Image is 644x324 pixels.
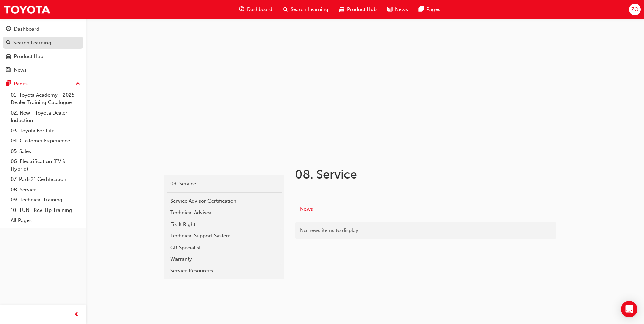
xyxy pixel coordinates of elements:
img: Trak [3,2,51,17]
span: up-icon [76,79,80,88]
a: car-iconProduct Hub [334,3,382,17]
span: News [395,6,408,13]
a: pages-iconPages [413,3,446,17]
div: Service Resources [170,267,278,275]
div: Warranty [170,255,278,263]
div: Open Intercom Messenger [621,301,637,317]
span: Search Learning [291,6,328,13]
span: car-icon [339,5,344,14]
span: guage-icon [239,5,244,14]
a: Service Resources [167,265,282,277]
a: 04. Customer Experience [8,136,83,146]
span: news-icon [6,67,11,73]
a: 08. Service [8,185,83,195]
div: GR Specialist [170,244,278,252]
button: DashboardSearch LearningProduct HubNews [3,22,83,77]
div: 08. Service [170,180,278,188]
span: news-icon [387,5,392,14]
a: News [3,64,83,76]
a: Warranty [167,253,282,265]
a: search-iconSearch Learning [278,3,334,17]
span: pages-icon [6,81,11,87]
div: Technical Advisor [170,209,278,217]
h1: 08. Service [295,167,516,182]
span: Pages [426,6,440,13]
a: Dashboard [3,23,83,35]
a: 02. New - Toyota Dealer Induction [8,108,83,126]
a: 08. Service [167,178,282,190]
a: Technical Support System [167,230,282,242]
a: 01. Toyota Academy - 2025 Dealer Training Catalogue [8,90,83,108]
a: GR Specialist [167,242,282,254]
div: Service Advisor Certification [170,197,278,205]
a: 10. TUNE Rev-Up Training [8,205,83,216]
span: search-icon [6,40,11,46]
a: 07. Parts21 Certification [8,174,83,185]
a: All Pages [8,215,83,226]
div: News [14,66,27,74]
button: Pages [3,77,83,90]
div: Fix It Right [170,221,278,228]
a: guage-iconDashboard [234,3,278,17]
button: News [295,203,318,216]
a: 05. Sales [8,146,83,157]
a: Search Learning [3,37,83,49]
span: search-icon [283,5,288,14]
div: Pages [14,80,28,88]
button: ZO [629,4,641,15]
a: Technical Advisor [167,207,282,219]
span: Product Hub [347,6,377,13]
div: Technical Support System [170,232,278,240]
span: Dashboard [247,6,272,13]
div: Product Hub [14,53,43,60]
a: Fix It Right [167,219,282,230]
a: Service Advisor Certification [167,195,282,207]
div: Search Learning [13,39,51,47]
a: 03. Toyota For Life [8,126,83,136]
span: guage-icon [6,26,11,32]
a: news-iconNews [382,3,413,17]
span: pages-icon [419,5,424,14]
a: Product Hub [3,50,83,63]
span: ZO [631,6,638,13]
a: 09. Technical Training [8,195,83,205]
div: No news items to display [295,222,556,239]
a: 06. Electrification (EV & Hybrid) [8,156,83,174]
span: prev-icon [74,311,79,319]
div: Dashboard [14,25,39,33]
span: car-icon [6,54,11,60]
